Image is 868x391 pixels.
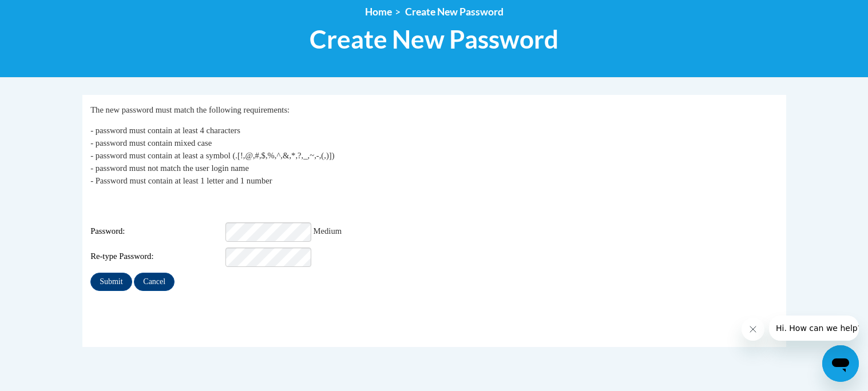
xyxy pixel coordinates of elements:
input: Submit [90,273,132,291]
span: Create New Password [310,24,558,54]
input: Cancel [134,273,175,291]
span: Re-type Password: [90,250,223,263]
span: Password: [90,225,223,238]
iframe: Close message [742,318,764,341]
a: Home [365,6,392,18]
span: - password must contain at least 4 characters - password must contain mixed case - password must ... [90,126,334,185]
iframe: Message from company [769,316,859,341]
span: Medium [313,226,342,236]
span: Hi. How can we help? [7,8,93,17]
span: The new password must match the following requirements: [90,105,290,114]
iframe: Button to launch messaging window [822,345,859,382]
span: Create New Password [405,6,504,18]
